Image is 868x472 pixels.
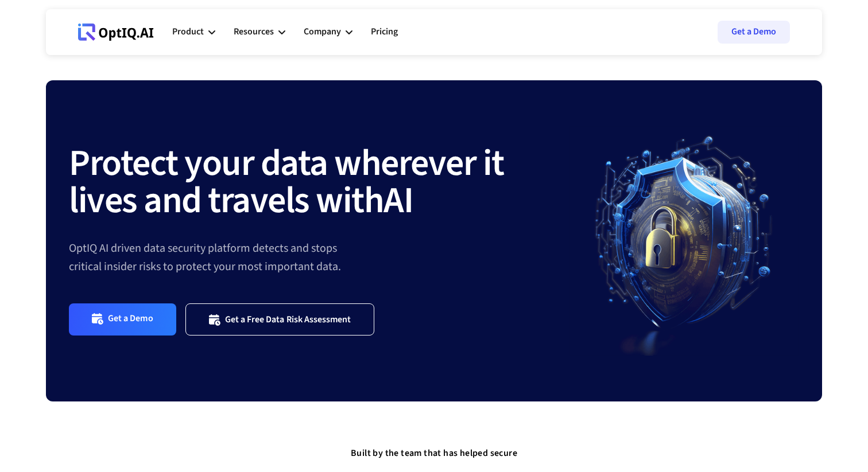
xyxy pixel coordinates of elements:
[718,21,790,44] a: Get a Demo
[108,313,153,326] div: Get a Demo
[304,15,352,49] div: Company
[78,15,154,49] a: Webflow Homepage
[225,314,351,325] div: Get a Free Data Risk Assessment
[78,40,79,41] div: Webflow Homepage
[234,24,274,40] div: Resources
[69,137,504,227] strong: Protect your data wherever it lives and travels with
[234,15,285,49] div: Resources
[69,303,176,335] a: Get a Demo
[69,239,569,276] div: OptIQ AI driven data security platform detects and stops critical insider risks to protect your m...
[185,303,375,335] a: Get a Free Data Risk Assessment
[383,174,413,227] strong: AI
[172,15,215,49] div: Product
[351,447,517,459] strong: Built by the team that has helped secure
[304,24,341,40] div: Company
[172,24,204,40] div: Product
[371,15,398,49] a: Pricing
